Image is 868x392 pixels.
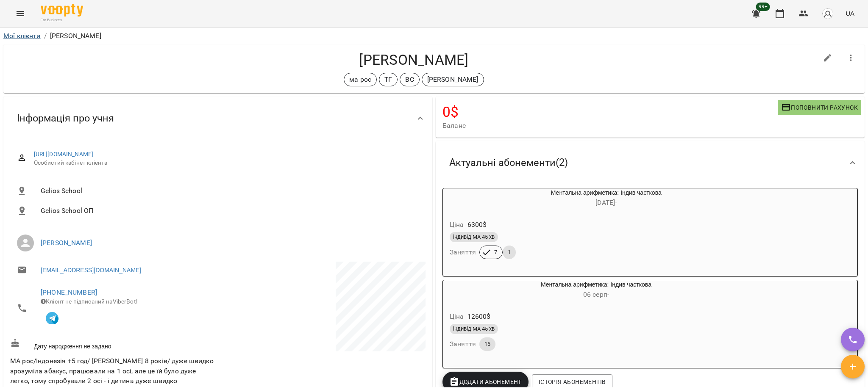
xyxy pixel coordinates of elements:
span: індивід МА 45 хв [450,233,498,241]
div: ВС [400,73,419,86]
a: Мої клієнти [3,32,41,40]
span: 1 [503,248,516,256]
button: Ментальна арифметика: Індив часткова06 серп- Ціна12600$індивід МА 45 хвЗаняття16 [443,280,709,361]
span: Актуальні абонементи ( 2 ) [449,156,568,169]
div: Ментальна арифметика: Індив часткова [484,280,709,301]
h6: Ціна [450,219,464,231]
span: Додати Абонемент [449,377,522,387]
img: Telegram [46,312,58,325]
div: Дату народження не задано [8,337,218,352]
h6: Заняття [450,338,476,350]
span: Клієнт не підписаний на ViberBot! [41,298,138,305]
p: [PERSON_NAME] [50,31,101,41]
p: ВС [405,75,414,85]
p: [PERSON_NAME] [427,75,479,85]
nav: breadcrumb [3,31,865,41]
h4: 0 $ [442,103,778,121]
span: [DATE] - [595,199,617,207]
a: [EMAIL_ADDRESS][DOMAIN_NAME] [41,266,141,274]
button: UA [842,6,858,21]
button: Клієнт підписаний на VooptyBot [41,306,64,329]
span: Поповнити рахунок [781,102,858,113]
span: Gelios School ОП [41,206,419,216]
span: індивід МА 45 хв [450,325,498,333]
a: [PERSON_NAME] [41,239,92,247]
span: Особистий кабінет клієнта [34,159,419,167]
span: Баланс [442,121,778,131]
div: ТГ [379,73,398,86]
img: Voopty Logo [41,4,83,17]
span: 16 [479,340,495,348]
a: [URL][DOMAIN_NAME] [34,151,94,157]
h6: Ціна [450,311,464,323]
li: / [44,31,47,41]
span: Історія абонементів [539,377,606,387]
button: Menu [10,3,31,24]
div: Ментальна арифметика: Індив часткова [484,188,729,209]
div: Ментальна арифметика: Індив часткова [443,188,484,209]
p: ма рос [349,75,371,85]
div: [PERSON_NAME] [422,73,484,86]
button: Історія абонементів [532,374,612,389]
a: [PHONE_NUMBER] [41,288,97,296]
div: Ментальна арифметика: Індив часткова [443,280,484,301]
span: 7 [489,248,502,256]
span: Gelios School [41,186,419,196]
p: ТГ [384,75,392,85]
p: 12600 $ [467,312,491,322]
span: For Business [41,17,83,23]
h4: [PERSON_NAME] [10,51,818,69]
span: 06 серп - [583,290,609,298]
span: UA [846,9,854,18]
button: Поповнити рахунок [778,100,861,115]
div: Інформація про учня [3,97,432,140]
button: Ментальна арифметика: Індив часткова[DATE]- Ціна6300$індивід МА 45 хвЗаняття71 [443,188,729,269]
div: Актуальні абонементи(2) [436,141,865,185]
span: 99+ [756,3,770,11]
button: Додати Абонемент [442,372,529,392]
img: avatar_s.png [822,8,834,19]
div: ма рос [344,73,377,86]
p: 6300 $ [467,220,487,230]
span: Інформація про учня [17,112,114,125]
h6: Заняття [450,246,476,258]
